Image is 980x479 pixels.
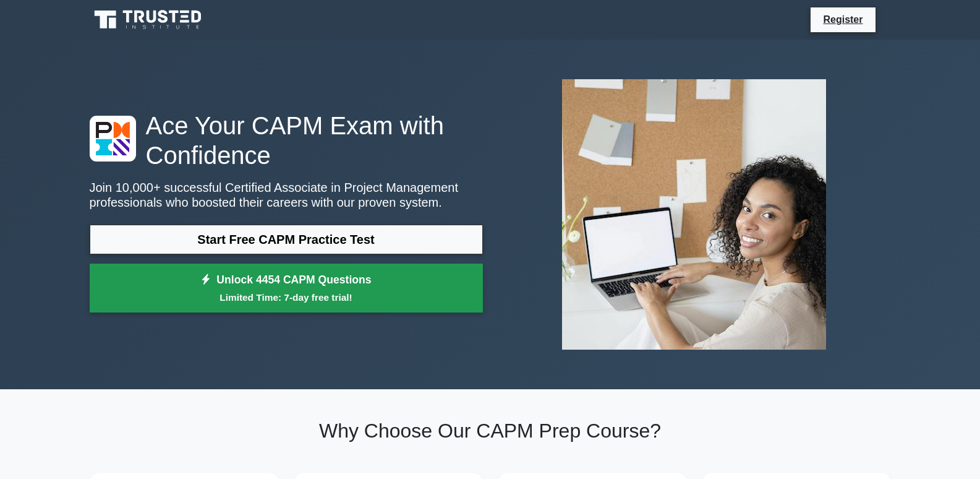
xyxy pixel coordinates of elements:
[90,180,483,210] p: Join 10,000+ successful Certified Associate in Project Management professionals who boosted their...
[90,264,483,313] a: Unlock 4454 CAPM QuestionsLimited Time: 7-day free trial!
[90,419,891,442] h2: Why Choose Our CAPM Prep Course?
[105,290,467,304] small: Limited Time: 7-day free trial!
[90,111,483,170] h1: Ace Your CAPM Exam with Confidence
[90,225,483,254] a: Start Free CAPM Practice Test
[816,12,870,27] a: Register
